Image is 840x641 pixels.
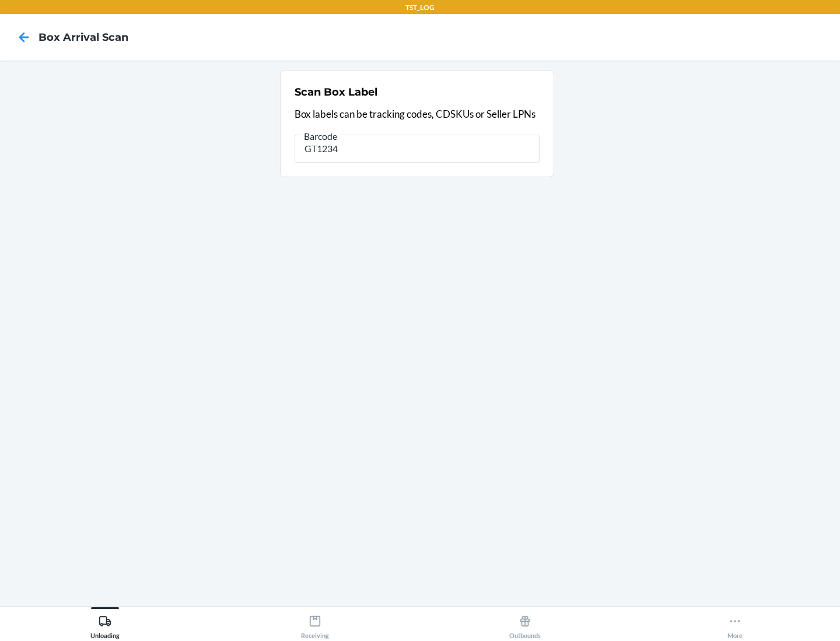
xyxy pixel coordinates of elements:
[38,30,128,45] h4: Box Arrival Scan
[302,131,339,142] span: Barcode
[420,607,630,639] button: Outbounds
[90,610,120,639] div: Unloading
[295,84,377,100] h2: Scan Box Label
[295,107,540,122] p: Box labels can be tracking codes, CDSKUs or Seller LPNs
[509,610,541,639] div: Outbounds
[405,2,435,13] p: TST_LOG
[295,135,540,163] input: Barcode
[727,610,743,639] div: More
[210,607,420,639] button: Receiving
[630,607,840,639] button: More
[301,610,329,639] div: Receiving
